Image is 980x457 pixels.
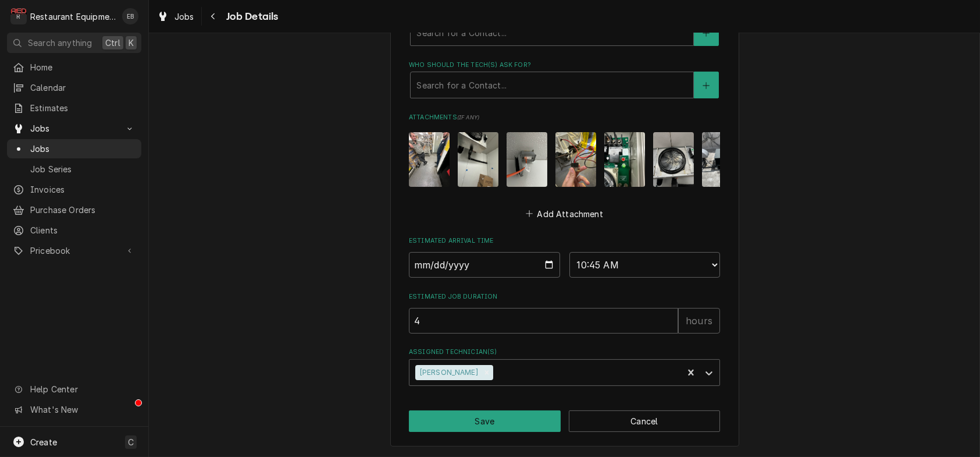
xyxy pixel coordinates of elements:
a: Go to Jobs [7,119,141,138]
button: Create New Contact [694,72,718,98]
span: Search anything [28,37,92,49]
img: 7dBE313SQmikRhANGUsk [702,132,743,186]
a: Jobs [152,7,199,26]
select: Time Select [569,252,721,278]
img: rmoOYUdITkSyB1TETVCK [458,132,498,186]
span: Jobs [30,122,118,134]
span: C [128,436,134,448]
span: Home [30,61,136,73]
div: Estimated Arrival Time [409,236,720,278]
button: Cancel [569,410,721,432]
img: WUj07V5gThZROlt6Sloq [507,132,547,186]
div: Assigned Technician(s) [409,348,720,385]
a: Calendar [7,78,141,97]
a: Purchase Orders [7,200,141,219]
a: Go to What's New [7,400,141,419]
a: Estimates [7,98,141,118]
span: Pricebook [30,245,118,257]
button: Add Attachment [524,206,605,222]
img: yh4RDCtyQameKs1F9aIP [653,132,694,186]
div: [PERSON_NAME] [415,365,480,380]
div: R [10,8,27,24]
a: Go to Help Center [7,380,141,399]
span: Job Series [30,163,136,175]
span: What's New [30,403,134,416]
label: Attachments [409,113,720,122]
button: Save [409,410,561,432]
label: Assigned Technician(s) [409,348,720,357]
span: Calendar [30,82,136,94]
input: Date [409,252,560,278]
span: Jobs [174,10,194,23]
span: Create [30,437,57,447]
div: Restaurant Equipment Diagnostics's Avatar [10,8,27,24]
img: ZoJPkFetRPCgA3R3Qqz3 [604,132,645,186]
a: Invoices [7,180,141,199]
div: Restaurant Equipment Diagnostics [30,10,116,23]
span: Jobs [30,143,136,155]
span: Purchase Orders [30,204,136,216]
div: hours [678,308,720,334]
div: Attachments [409,113,720,222]
span: Invoices [30,183,136,196]
div: Remove Van Lucas [480,365,493,380]
div: Emily Bird's Avatar [122,8,138,24]
button: Navigate back [204,7,223,26]
img: Q3tv96M4SUCNHTSJPLbf [555,132,596,186]
span: ( if any ) [457,114,479,121]
a: Home [7,58,141,77]
img: Dm5ggWc9R1WVxjOiJZwA [409,132,450,186]
span: Help Center [30,383,134,395]
a: Go to Pricebook [7,241,141,260]
span: Job Details [223,9,279,24]
a: Jobs [7,139,141,158]
div: Who should the tech(s) ask for? [409,61,720,98]
span: Estimates [30,102,136,114]
button: Search anythingCtrlK [7,33,141,53]
svg: Create New Contact [703,82,710,90]
a: Clients [7,221,141,240]
span: Clients [30,224,136,236]
span: K [129,37,134,49]
div: Button Group [409,410,720,432]
div: EB [122,8,138,24]
label: Estimated Arrival Time [409,236,720,246]
span: Ctrl [105,37,120,49]
div: Estimated Job Duration [409,292,720,334]
div: Button Group Row [409,410,720,432]
label: Estimated Job Duration [409,292,720,302]
a: Job Series [7,160,141,179]
label: Who should the tech(s) ask for? [409,61,720,70]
